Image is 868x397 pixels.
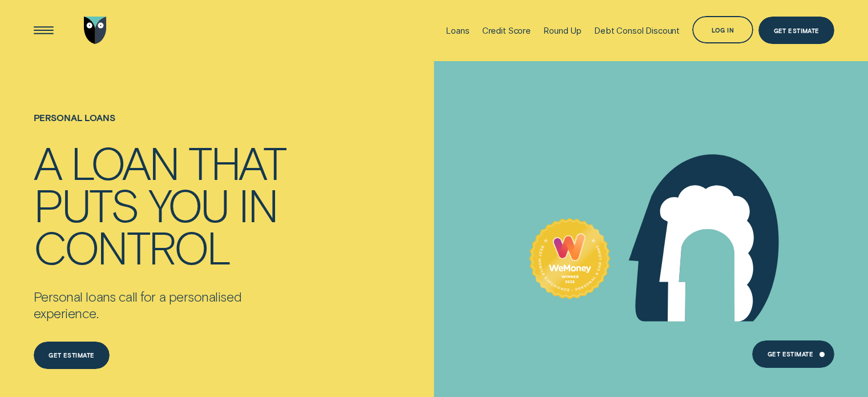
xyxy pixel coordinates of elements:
[34,141,297,268] h4: A loan that puts you in control
[148,183,228,225] div: you
[482,25,531,36] div: Credit Score
[84,17,107,44] img: Wisr
[446,25,469,36] div: Loans
[34,141,60,183] div: A
[188,141,285,183] div: that
[34,225,230,267] div: control
[34,183,138,225] div: puts
[758,17,834,44] a: Get Estimate
[34,342,110,369] a: Get estimate
[71,141,178,183] div: loan
[30,17,57,44] button: Open Menu
[239,183,277,225] div: in
[594,25,680,36] div: Debt Consol Discount
[543,25,582,36] div: Round Up
[34,288,297,322] p: Personal loans call for a personalised experience.
[752,340,834,368] a: Get Estimate
[692,16,753,43] button: Log in
[34,113,297,141] h1: Personal loans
